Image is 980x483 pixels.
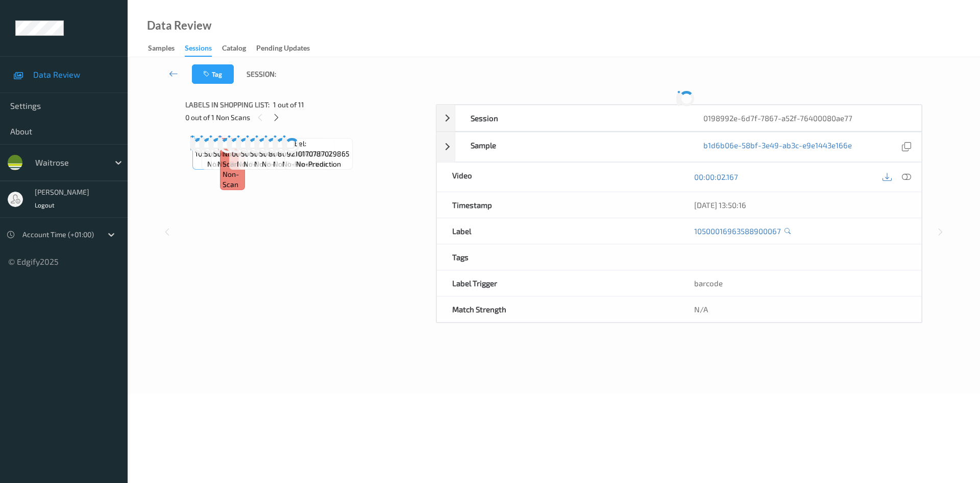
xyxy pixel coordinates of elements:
[437,163,679,192] div: Video
[222,43,246,56] div: Catalog
[437,270,679,296] div: Label Trigger
[688,105,921,131] div: 0198992e-6d7f-7867-a52f-76400080ae77
[282,159,327,169] span: no-prediction
[148,41,185,56] a: Samples
[185,43,212,57] div: Sessions
[679,270,921,296] div: barcode
[273,100,304,110] span: 1 out of 11
[262,159,307,169] span: no-prediction
[192,64,234,84] button: Tag
[273,159,318,169] span: no-prediction
[436,105,922,131] div: Session0198992e-6d7f-7867-a52f-76400080ae77
[679,296,921,322] div: N/A
[185,111,429,124] div: 0 out of 1 Non Scans
[247,69,276,79] span: Session:
[222,41,256,56] a: Catalog
[694,226,781,236] a: 10500016963588900067
[254,159,299,169] span: no-prediction
[148,43,175,56] div: Samples
[185,41,222,57] a: Sessions
[703,140,852,154] a: b1d6b06e-58bf-3e49-ab3c-e9e1443e166e
[437,244,679,270] div: Tags
[437,192,679,218] div: Timestamp
[243,159,288,169] span: no-prediction
[207,159,252,169] span: no-prediction
[296,159,341,169] span: no-prediction
[256,43,310,56] div: Pending Updates
[287,139,350,159] span: Label: 9210170787029865
[237,159,282,169] span: no-prediction
[455,105,689,131] div: Session
[694,172,738,182] a: 00:00:02.167
[436,132,922,162] div: Sampleb1d6b06e-58bf-3e49-ab3c-e9e1443e166e
[185,100,269,110] span: Labels in shopping list:
[455,132,689,162] div: Sample
[147,20,211,31] div: Data Review
[256,41,320,56] a: Pending Updates
[694,200,906,210] div: [DATE] 13:50:16
[223,169,242,190] span: non-scan
[217,159,262,169] span: no-prediction
[437,218,679,244] div: Label
[223,139,242,169] span: Label: Non-Scan
[437,296,679,322] div: Match Strength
